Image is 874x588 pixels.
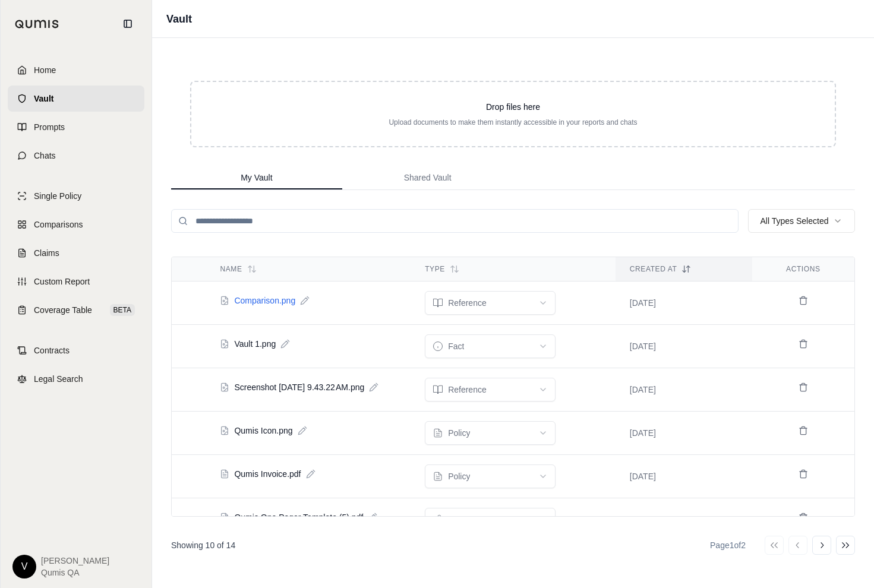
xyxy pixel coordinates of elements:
span: Vault [34,93,53,105]
span: Screenshot [DATE] 9.43.22 AM.png [234,381,364,393]
a: Comparisons [8,211,144,238]
td: [DATE] [616,498,752,542]
p: Upload documents to make them instantly accessible in your reports and chats [210,118,816,127]
button: Edit document name [300,296,310,305]
button: Qumis Icon.png [220,425,292,437]
button: Delete Vault 1.png [794,334,813,353]
td: [DATE] [616,325,752,368]
a: Legal Search [8,366,144,392]
button: Edit document name [306,469,315,479]
span: My Vault [241,172,272,184]
span: BETA [110,304,135,316]
a: Prompts [8,114,144,140]
button: Qumis Invoice.pdf [220,468,301,480]
button: Delete Qumis One Pager Template (5).pdf [794,508,813,527]
span: Qumis One Pager Template (5).pdf [234,511,363,523]
span: Contracts [34,344,70,356]
button: Delete Comparison.png [794,291,813,310]
td: [DATE] [616,282,752,325]
button: Comparison.png [220,295,295,306]
a: Chats [8,143,144,169]
a: Claims [8,240,144,266]
td: [DATE] [616,368,752,412]
span: Qumis QA [41,567,109,578]
button: Edit document name [369,382,378,392]
span: Home [34,64,56,76]
span: Qumis Icon.png [234,425,292,437]
span: Legal Search [34,373,83,385]
div: Page 1 of 2 [710,539,746,551]
button: Qumis One Pager Template (5).pdf [220,511,363,523]
td: [DATE] [616,412,752,455]
span: Comparison.png [234,295,295,306]
td: [DATE] [616,455,752,498]
img: Qumis Logo [15,20,59,29]
span: Coverage Table [34,304,92,316]
a: Contracts [8,337,144,363]
button: Edit document name [280,339,290,349]
a: Home [8,57,144,83]
p: Drop files here [210,101,816,113]
div: Type [425,264,601,274]
a: Custom Report [8,268,144,295]
span: Chats [34,150,56,162]
span: Shared Vault [404,172,452,184]
span: Claims [34,247,59,259]
span: Qumis Invoice.pdf [234,468,301,480]
span: [PERSON_NAME] [41,555,109,567]
div: Created At [630,264,738,274]
button: Screenshot [DATE] 9.43.22 AM.png [220,381,364,393]
a: Single Policy [8,183,144,209]
span: Custom Report [34,276,90,287]
button: Vault 1.png [220,338,276,350]
div: Name [220,264,396,274]
a: Coverage TableBETA [8,297,144,323]
span: Single Policy [34,190,81,202]
a: Vault [8,86,144,112]
h1: Vault [166,11,192,27]
span: All Types Selected [761,215,829,227]
span: Prompts [34,121,65,133]
button: Delete Qumis Invoice.pdf [794,464,813,483]
button: Collapse sidebar [118,14,137,33]
button: Delete Qumis Icon.png [794,421,813,440]
p: Showing 10 of 14 [171,539,235,551]
th: Actions [752,257,854,282]
button: All Types Selected [748,209,855,233]
button: Edit document name [368,513,377,522]
button: Edit document name [298,426,307,435]
span: Comparisons [34,219,83,230]
button: Delete Screenshot 2025-08-04 at 9.43.22 AM.png [794,378,813,397]
div: V [12,555,36,578]
span: Vault 1.png [234,338,276,350]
